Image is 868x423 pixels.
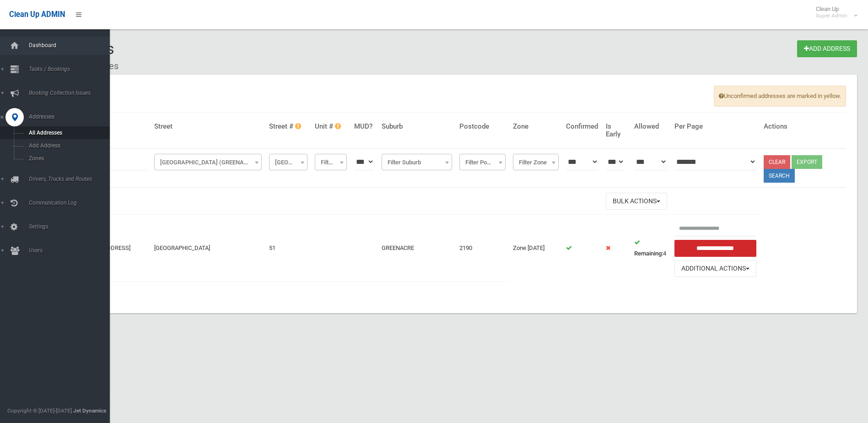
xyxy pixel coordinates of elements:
[797,40,857,57] a: Add Address
[26,66,117,72] span: Tasks / Bookings
[151,215,266,282] td: [GEOGRAPHIC_DATA]
[26,223,117,230] span: Settings
[26,200,117,206] span: Communication Log
[382,154,453,170] span: Filter Suburb
[674,260,757,277] button: Additional Actions
[459,154,505,170] span: Filter Postcode
[513,123,559,130] h4: Zone
[764,169,795,183] button: Search
[317,156,345,169] span: Filter Unit #
[378,215,456,282] td: GREENACRE
[764,155,790,169] a: Clear
[26,142,109,149] span: Add Address
[509,215,563,282] td: Zone [DATE]
[456,215,509,282] td: 2190
[315,154,347,170] span: Filter Unit #
[384,156,450,169] span: Filter Suburb
[154,123,262,130] h4: Street
[714,86,846,107] span: Unconfirmed addresses are marked in yellow.
[26,130,109,136] span: All Addresses
[816,12,847,19] small: Super Admin
[606,123,627,138] h4: Is Early
[674,123,757,130] h4: Per Page
[459,123,505,130] h4: Postcode
[26,247,117,254] span: Users
[73,407,106,414] strong: Jet Dynamics
[315,123,347,130] h4: Unit #
[634,123,667,130] h4: Allowed
[515,156,557,169] span: Filter Zone
[26,176,117,182] span: Drivers, Trucks and Routes
[9,10,65,19] span: Clean Up ADMIN
[354,123,374,130] h4: MUD?
[26,42,117,49] span: Dashboard
[811,5,857,19] span: Clean Up
[265,215,311,282] td: 51
[269,123,307,130] h4: Street #
[7,407,72,414] span: Copyright © [DATE]-[DATE]
[764,123,842,130] h4: Actions
[26,114,117,120] span: Addresses
[566,123,598,130] h4: Confirmed
[271,156,305,169] span: Filter Street #
[462,156,503,169] span: Filter Postcode
[26,155,109,162] span: Zones
[154,154,262,170] span: Chaseling Street (GREENACRE)
[634,250,663,257] strong: Remaining:
[26,90,117,96] span: Booking Collection Issues
[606,193,667,210] button: Bulk Actions
[513,154,559,170] span: Filter Zone
[156,156,260,169] span: Chaseling Street (GREENACRE)
[78,123,147,130] h4: Address
[792,155,822,169] button: Export
[631,215,670,282] td: 4
[269,154,307,170] span: Filter Street #
[382,123,453,130] h4: Suburb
